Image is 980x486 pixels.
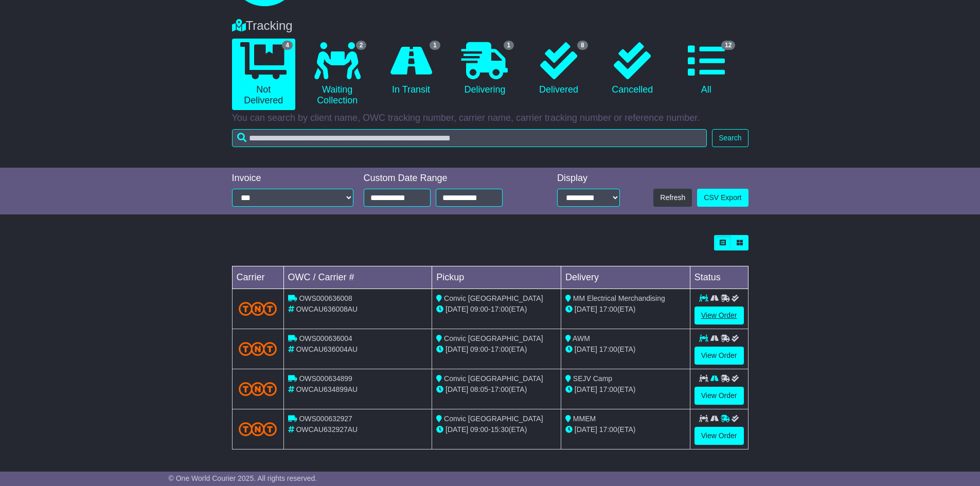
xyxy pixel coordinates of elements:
[565,344,686,355] div: (ETA)
[306,39,369,110] a: 2 Waiting Collection
[565,384,686,395] div: (ETA)
[299,294,352,302] span: OWS000636008
[694,387,744,405] a: View Order
[169,474,317,482] span: © One World Courier 2025. All rights reserved.
[575,385,597,393] span: [DATE]
[232,39,295,110] a: 4 Not Delivered
[599,305,617,313] span: 17:00
[575,305,597,313] span: [DATE]
[573,294,665,302] span: MM Electrical Merchandising
[653,189,692,207] button: Refresh
[436,424,557,435] div: - (ETA)
[446,305,468,313] span: [DATE]
[446,385,468,393] span: [DATE]
[601,39,664,99] a: Cancelled
[364,173,529,184] div: Custom Date Range
[232,113,749,124] p: You can search by client name, OWC tracking number, carrier name, carrier tracking number or refe...
[491,305,509,313] span: 17:00
[565,424,686,435] div: (ETA)
[561,266,690,289] td: Delivery
[299,415,352,423] span: OWS000632927
[674,39,738,99] a: 12 All
[527,39,590,99] a: 8 Delivered
[356,41,367,50] span: 2
[296,385,358,393] span: OWCAU634899AU
[470,385,488,393] span: 08:05
[573,374,612,383] span: SEJV Camp
[557,173,620,184] div: Display
[697,189,748,207] a: CSV Export
[436,304,557,315] div: - (ETA)
[453,39,516,99] a: 1 Delivering
[599,345,617,353] span: 17:00
[470,305,488,313] span: 09:00
[444,294,543,302] span: Convic [GEOGRAPHIC_DATA]
[446,345,468,353] span: [DATE]
[239,422,277,436] img: TNT_Domestic.png
[283,266,432,289] td: OWC / Carrier #
[239,382,277,396] img: TNT_Domestic.png
[296,425,358,434] span: OWCAU632927AU
[577,41,588,50] span: 8
[232,173,353,184] div: Invoice
[299,374,352,383] span: OWS000634899
[565,304,686,315] div: (ETA)
[296,305,358,313] span: OWCAU636008AU
[239,302,277,316] img: TNT_Domestic.png
[573,334,590,343] span: AWM
[239,342,277,356] img: TNT_Domestic.png
[296,345,358,353] span: OWCAU636004AU
[282,41,293,50] span: 4
[573,415,596,423] span: MMEM
[491,345,509,353] span: 17:00
[690,266,748,289] td: Status
[436,384,557,395] div: - (ETA)
[446,425,468,434] span: [DATE]
[599,425,617,434] span: 17:00
[444,334,543,343] span: Convic [GEOGRAPHIC_DATA]
[232,266,283,289] td: Carrier
[491,425,509,434] span: 15:30
[694,427,744,445] a: View Order
[721,41,735,50] span: 12
[444,415,543,423] span: Convic [GEOGRAPHIC_DATA]
[575,345,597,353] span: [DATE]
[299,334,352,343] span: OWS000636004
[432,266,561,289] td: Pickup
[491,385,509,393] span: 17:00
[504,41,514,50] span: 1
[694,307,744,325] a: View Order
[430,41,440,50] span: 1
[470,345,488,353] span: 09:00
[575,425,597,434] span: [DATE]
[436,344,557,355] div: - (ETA)
[694,347,744,365] a: View Order
[470,425,488,434] span: 09:00
[712,129,748,147] button: Search
[444,374,543,383] span: Convic [GEOGRAPHIC_DATA]
[379,39,442,99] a: 1 In Transit
[599,385,617,393] span: 17:00
[227,19,754,33] div: Tracking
